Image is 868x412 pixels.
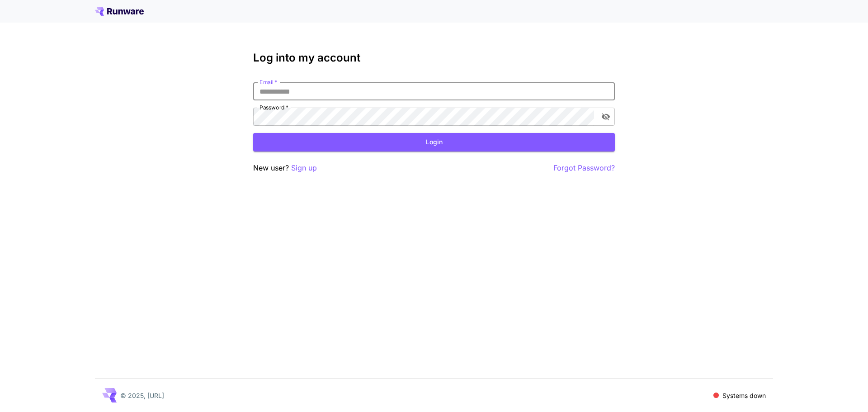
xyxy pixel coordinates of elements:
p: New user? [253,162,317,174]
button: Login [253,133,615,152]
h3: Log into my account [253,52,615,64]
label: Email [259,78,277,86]
button: Sign up [291,162,317,174]
p: Systems down [722,391,766,400]
button: toggle password visibility [598,109,614,125]
label: Password [259,104,288,111]
button: Forgot Password? [553,162,615,174]
p: © 2025, [URL] [120,391,164,400]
